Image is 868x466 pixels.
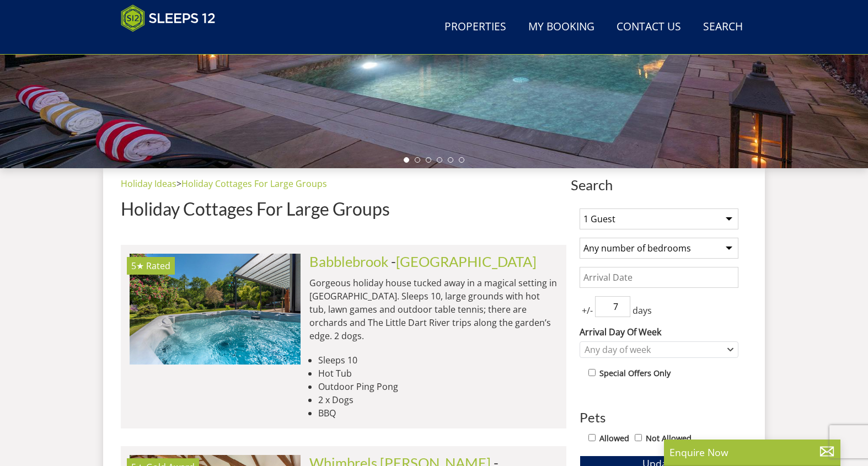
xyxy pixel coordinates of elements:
li: 2 x Dogs [318,393,558,406]
iframe: Customer reviews powered by Trustpilot [115,39,231,48]
a: My Booking [524,15,599,40]
span: Rated [146,260,170,272]
a: [GEOGRAPHIC_DATA] [396,253,537,270]
span: Babblebrook has a 5 star rating under the Quality in Tourism Scheme [131,260,144,272]
label: Special Offers Only [599,367,671,379]
div: Any day of week [582,344,725,356]
p: Gorgeous holiday house tucked away in a magical setting in [GEOGRAPHIC_DATA]. Sleeps 10, large gr... [309,276,558,342]
a: Holiday Ideas [121,178,176,190]
li: Outdoor Ping Pong [318,380,558,393]
li: BBQ [318,406,558,420]
label: Not Allowed [646,432,692,444]
a: Babblebrook [309,253,388,270]
a: Search [699,15,747,40]
li: Sleeps 10 [318,353,558,367]
li: Hot Tub [318,367,558,380]
h1: Holiday Cottages For Large Groups [121,199,566,218]
h3: Pets [580,410,738,425]
label: Arrival Day Of Week [580,325,738,339]
input: Arrival Date [580,267,738,288]
a: Properties [440,15,511,40]
img: babblebrook-devon-holiday-accommodation-home-sleeps-11.original.jpg [130,254,301,364]
span: - [391,253,537,270]
a: Contact Us [612,15,685,40]
img: Sleeps 12 [121,4,216,32]
label: Allowed [599,432,629,444]
p: Enquire Now [669,445,835,459]
span: > [176,178,181,190]
span: days [630,304,654,317]
a: Holiday Cottages For Large Groups [181,178,327,190]
span: +/- [580,304,595,317]
div: Combobox [580,341,738,358]
a: 5★ Rated [130,254,301,364]
span: Search [571,177,747,192]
